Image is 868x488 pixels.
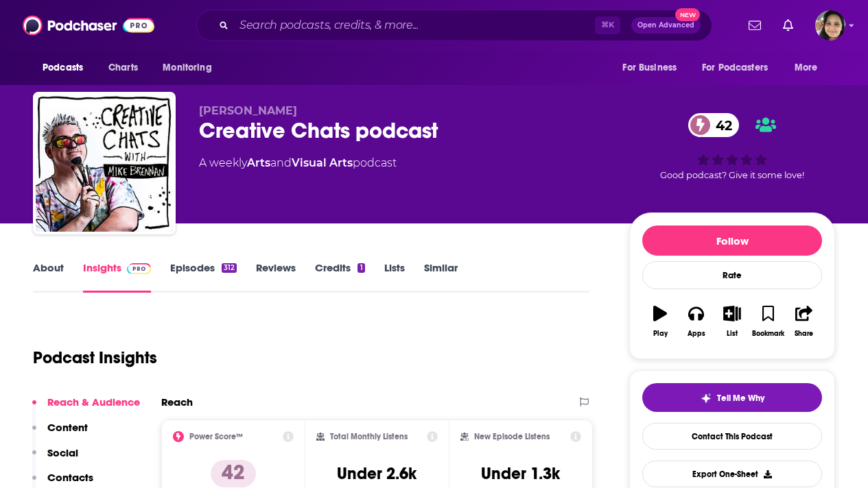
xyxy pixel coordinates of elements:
a: Reviews [256,261,296,293]
a: About [33,261,64,293]
span: For Business [622,58,677,77]
span: More [795,58,818,77]
div: Play [653,330,668,338]
h2: New Episode Listens [474,432,550,441]
button: open menu [785,55,835,81]
span: Open Advanced [637,22,694,29]
img: Podchaser Pro [127,263,151,274]
div: 42Good podcast? Give it some love! [629,104,835,189]
p: Social [47,446,78,459]
h2: Total Monthly Listens [330,432,408,441]
a: Episodes312 [170,261,237,293]
div: Apps [688,330,705,338]
h3: Under 1.3k [481,463,560,484]
span: Tell Me Why [717,393,764,404]
a: 42 [688,113,739,137]
input: Search podcasts, credits, & more... [234,14,595,36]
img: tell me why sparkle [701,393,712,404]
a: Similar [424,261,458,293]
span: ⌘ K [595,16,620,34]
span: For Podcasters [702,58,768,77]
a: InsightsPodchaser Pro [83,261,151,293]
button: Share [786,297,822,346]
span: Monitoring [163,58,211,77]
a: Lists [384,261,405,293]
span: 42 [702,113,739,137]
a: Show notifications dropdown [777,14,799,37]
button: open menu [33,55,101,81]
button: Bookmark [750,297,786,346]
a: Show notifications dropdown [743,14,766,37]
p: Reach & Audience [47,395,140,408]
div: List [727,330,738,338]
span: Charts [108,58,138,77]
div: Share [795,330,813,338]
img: Podchaser - Follow, Share and Rate Podcasts [23,12,154,38]
span: Good podcast? Give it some love! [660,170,804,180]
h2: Reach [161,395,193,408]
span: and [270,156,292,169]
div: Rate [642,261,822,289]
a: Credits1 [315,261,364,293]
a: Arts [247,156,270,169]
button: Show profile menu [815,10,845,40]
span: New [675,8,700,21]
div: Bookmark [752,330,784,338]
h1: Podcast Insights [33,347,157,368]
a: Charts [99,55,146,81]
img: Creative Chats podcast [36,95,173,232]
a: Visual Arts [292,156,353,169]
button: tell me why sparkleTell Me Why [642,383,822,412]
span: Podcasts [43,58,83,77]
span: [PERSON_NAME] [199,104,297,117]
button: open menu [693,55,788,81]
h2: Power Score™ [189,432,243,441]
button: open menu [153,55,229,81]
button: Reach & Audience [32,395,140,421]
div: Search podcasts, credits, & more... [196,10,712,41]
h3: Under 2.6k [337,463,417,484]
img: User Profile [815,10,845,40]
button: open menu [613,55,694,81]
div: 1 [357,263,364,273]
div: A weekly podcast [199,155,397,171]
button: Content [32,421,88,446]
button: Export One-Sheet [642,461,822,487]
span: Logged in as shelbyjanner [815,10,845,40]
button: List [714,297,750,346]
div: 312 [222,263,237,273]
button: Social [32,446,78,472]
button: Play [642,297,678,346]
p: Contacts [47,471,93,484]
button: Open AdvancedNew [631,17,701,34]
button: Apps [678,297,714,346]
p: Content [47,421,88,434]
a: Contact This Podcast [642,423,822,450]
p: 42 [211,460,256,487]
button: Follow [642,225,822,256]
